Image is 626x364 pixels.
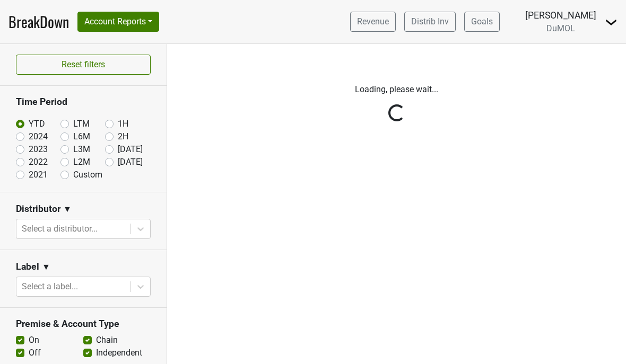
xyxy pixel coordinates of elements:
[8,11,69,33] a: BreakDown
[77,12,159,32] button: Account Reports
[525,8,596,22] div: [PERSON_NAME]
[404,12,456,32] a: Distrib Inv
[464,12,500,32] a: Goals
[546,23,575,33] span: DuMOL
[175,83,618,96] p: Loading, please wait...
[605,16,618,29] img: Dropdown Menu
[350,12,396,32] a: Revenue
